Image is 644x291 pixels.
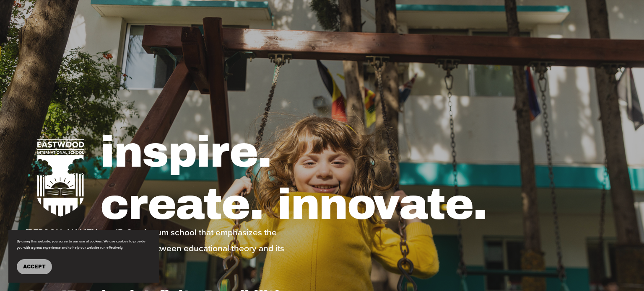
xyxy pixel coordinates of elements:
button: Accept [17,259,52,274]
section: Cookie banner [8,230,159,283]
span: Accept [23,264,46,270]
p: [PERSON_NAME] is an IB Continuum school that emphasizes the importance of bridging the gap betwee... [26,224,319,272]
h1: inspire. create. innovate. [100,126,618,231]
p: By using this website, you agree to our use of cookies. We use cookies to provide you with a grea... [17,238,151,251]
